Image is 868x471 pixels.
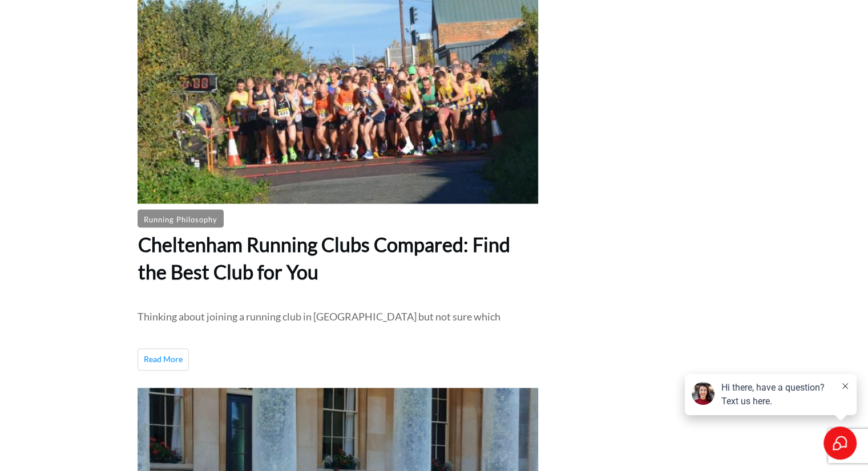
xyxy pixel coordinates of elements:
[144,215,217,224] a: Running Philosophy
[144,355,183,364] span: Read More
[138,348,189,371] a: Read More
[138,233,510,283] span: Cheltenham Running Clubs Compared: Find the Best Club for You
[138,308,538,340] p: Thinking about joining a running club in [GEOGRAPHIC_DATA] but not sure which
